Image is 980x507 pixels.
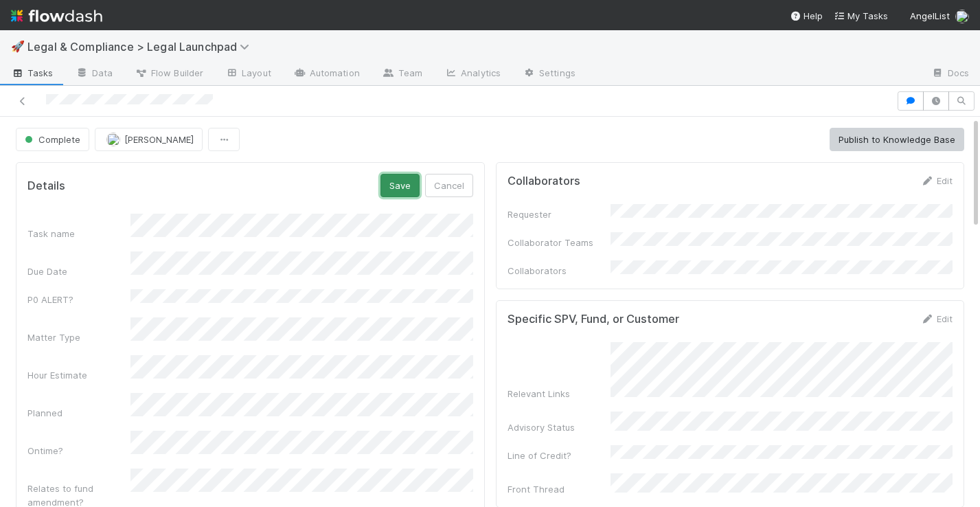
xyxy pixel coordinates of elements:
div: Relevant Links [508,387,611,401]
div: P0 ALERT? [27,293,130,306]
div: Ontime? [27,444,130,458]
span: Flow Builder [135,66,203,80]
div: Hour Estimate [27,368,130,382]
div: Task name [27,227,130,240]
div: Matter Type [27,330,130,344]
a: Edit [920,313,953,324]
span: [PERSON_NAME] [124,134,194,145]
a: Settings [512,63,586,85]
span: Complete [22,134,80,145]
span: Legal & Compliance > Legal Launchpad [27,40,256,54]
div: Planned [27,406,130,420]
a: Edit [920,175,953,186]
a: My Tasks [834,9,888,23]
span: Tasks [11,66,54,80]
h5: Collaborators [508,174,580,188]
div: Collaborators [508,264,611,278]
a: Automation [282,63,371,85]
h5: Details [27,179,65,193]
div: Help [790,9,823,23]
a: Layout [214,63,282,85]
button: Cancel [425,174,473,197]
div: Due Date [27,264,130,278]
div: Collaborator Teams [508,236,611,249]
span: AngelList [910,10,950,21]
img: avatar_b5be9b1b-4537-4870-b8e7-50cc2287641b.png [106,133,120,146]
button: [PERSON_NAME] [95,128,203,151]
button: Complete [16,128,89,151]
div: Line of Credit? [508,449,611,462]
a: Analytics [433,63,512,85]
div: Requester [508,207,611,221]
div: Front Thread [508,482,611,496]
button: Save [380,174,420,197]
button: Publish to Knowledge Base [830,128,964,151]
img: logo-inverted-e16ddd16eac7371096b0.svg [11,4,102,27]
span: 🚀 [11,41,25,52]
a: Data [65,63,124,85]
span: My Tasks [834,10,888,21]
h5: Specific SPV, Fund, or Customer [508,313,679,326]
img: avatar_ba22fd42-677f-4b89-aaa3-073be741e398.png [955,10,969,23]
a: Team [371,63,433,85]
a: Docs [920,63,980,85]
div: Advisory Status [508,420,611,434]
a: Flow Builder [124,63,214,85]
